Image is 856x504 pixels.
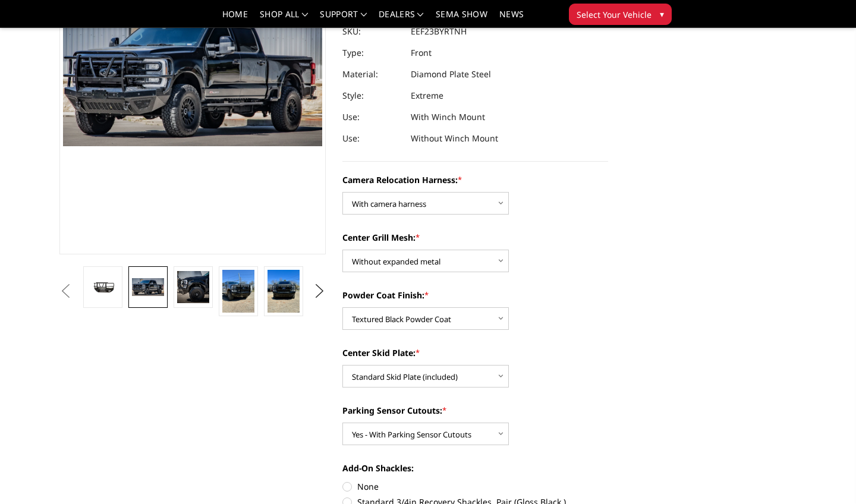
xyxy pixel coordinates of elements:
dt: Material: [342,64,402,85]
a: SEMA Show [436,10,487,27]
label: Center Skid Plate: [342,346,609,359]
label: Powder Coat Finish: [342,289,609,301]
button: Previous [56,282,74,300]
span: Select Your Vehicle [577,8,652,21]
a: News [499,10,524,27]
dd: Front [411,42,432,64]
button: Select Your Vehicle [569,4,672,25]
span: ▾ [660,8,664,20]
label: None [342,480,609,493]
label: Center Grill Mesh: [342,231,609,244]
label: Parking Sensor Cutouts: [342,404,609,417]
dd: EEF23BYRTNH [411,21,467,42]
label: Camera Relocation Harness: [342,174,609,186]
dd: With Winch Mount [411,106,485,128]
dd: Extreme [411,85,443,106]
dd: Diamond Plate Steel [411,64,491,85]
dd: Without Winch Mount [411,128,498,149]
dt: Use: [342,128,402,149]
dt: Use: [342,106,402,128]
img: 2023-2026 Ford F250-350 - T2 Series - Extreme Front Bumper (receiver or winch) [87,278,119,296]
dt: Style: [342,85,402,106]
dt: Type: [342,42,402,64]
button: Next [310,282,328,300]
img: 2023-2026 Ford F250-350 - T2 Series - Extreme Front Bumper (receiver or winch) [222,270,254,313]
a: Support [320,10,367,27]
label: Add-On Shackles: [342,462,609,474]
dt: SKU: [342,21,402,42]
a: Home [222,10,248,27]
a: Dealers [379,10,424,27]
img: 2023-2026 Ford F250-350 - T2 Series - Extreme Front Bumper (receiver or winch) [132,278,164,295]
img: 2023-2026 Ford F250-350 - T2 Series - Extreme Front Bumper (receiver or winch) [267,270,300,313]
img: 2023-2026 Ford F250-350 - T2 Series - Extreme Front Bumper (receiver or winch) [177,271,209,303]
a: shop all [260,10,308,27]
